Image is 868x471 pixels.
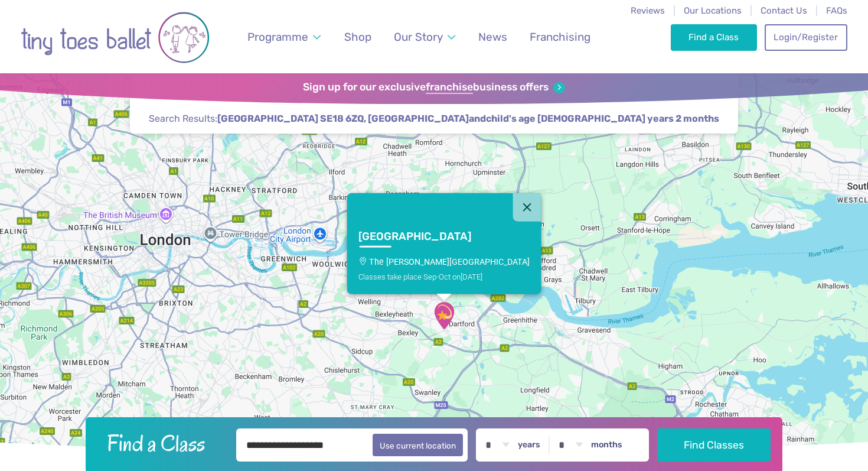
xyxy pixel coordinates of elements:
span: [DATE] [461,272,482,281]
span: Franchising [530,30,590,44]
a: Shop [339,23,377,51]
div: The Mick Jagger Centre [429,301,459,330]
h2: Find a Class [97,428,229,458]
a: Find a Class [671,24,758,50]
a: FAQs [826,5,847,16]
a: Login/Register [765,24,847,50]
span: [GEOGRAPHIC_DATA] SE18 6ZQ, [GEOGRAPHIC_DATA] [217,112,469,125]
a: Franchising [524,23,596,51]
a: Reviews [631,5,665,16]
a: Programme [242,23,327,51]
button: Close [513,193,541,222]
label: months [591,440,622,450]
a: Our Story [389,23,461,51]
img: tiny toes ballet [21,8,210,67]
a: [GEOGRAPHIC_DATA]The [PERSON_NAME][GEOGRAPHIC_DATA]Classes take place Sep-Oct on[DATE] [347,222,541,294]
span: News [478,30,507,44]
button: Find Classes [657,428,771,462]
label: years [518,440,540,450]
div: Classes take place Sep-Oct on [358,272,530,281]
a: Open this area in Google Maps (opens a new window) [3,440,42,455]
span: Programme [247,30,308,44]
span: Shop [344,30,371,44]
h3: [GEOGRAPHIC_DATA] [358,230,508,243]
a: Our Locations [684,5,742,16]
a: Contact Us [761,5,807,16]
a: News [472,23,513,51]
strong: franchise [426,81,473,94]
a: Sign up for our exclusivefranchisebusiness offers [303,81,564,94]
img: Google [3,440,42,455]
span: Our Story [394,30,443,44]
p: The [PERSON_NAME][GEOGRAPHIC_DATA] [358,257,530,267]
span: child's age [DEMOGRAPHIC_DATA] years 2 months [486,112,719,125]
strong: and [217,113,719,124]
button: Use current location [373,434,463,456]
